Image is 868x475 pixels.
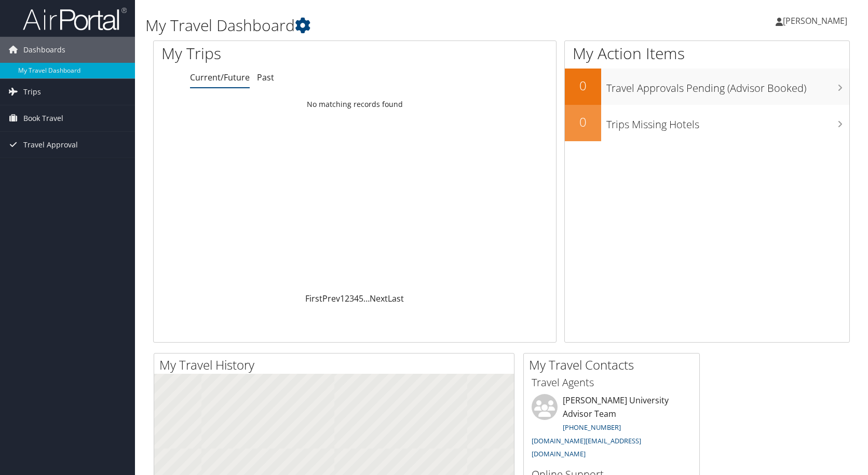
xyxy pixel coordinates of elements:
a: Prev [322,293,340,304]
h1: My Trips [161,43,381,64]
span: [PERSON_NAME] [783,15,847,26]
li: [PERSON_NAME] University Advisor Team [526,394,697,463]
h3: Travel Agents [532,375,691,390]
h3: Travel Approvals Pending (Advisor Booked) [606,76,849,96]
h3: Trips Missing Hotels [606,112,849,132]
a: 3 [349,293,354,304]
a: Past [257,72,274,83]
a: First [305,293,322,304]
h2: 0 [565,113,601,131]
a: Last [388,293,404,304]
a: 0Trips Missing Hotels [565,105,849,141]
a: 5 [359,293,363,304]
a: Current/Future [190,72,250,83]
a: Next [370,293,388,304]
h1: My Travel Dashboard [145,15,620,36]
a: [PHONE_NUMBER] [563,423,621,432]
span: Travel Approval [23,132,78,158]
a: 2 [345,293,349,304]
h2: My Travel History [159,356,514,374]
span: … [363,293,370,304]
span: Trips [23,79,41,105]
h2: 0 [565,77,601,94]
a: 4 [354,293,359,304]
span: Book Travel [23,105,63,131]
a: 0Travel Approvals Pending (Advisor Booked) [565,69,849,105]
td: No matching records found [154,95,556,114]
a: [DOMAIN_NAME][EMAIL_ADDRESS][DOMAIN_NAME] [532,436,641,459]
h2: My Travel Contacts [529,356,699,374]
img: airportal-logo.png [23,7,127,31]
a: 1 [340,293,345,304]
h1: My Action Items [565,43,849,64]
a: [PERSON_NAME] [776,5,858,36]
span: Dashboards [23,37,65,63]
